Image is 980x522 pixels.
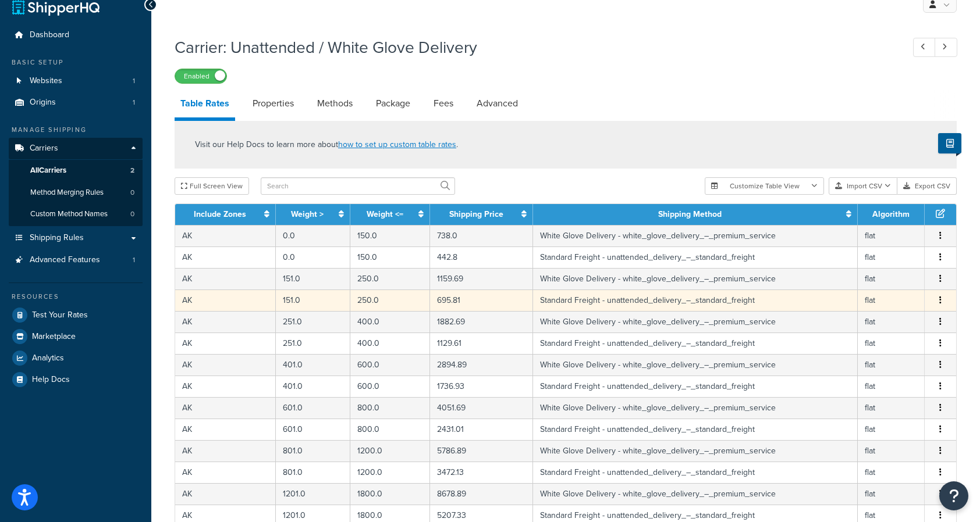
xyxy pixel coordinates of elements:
[32,332,76,342] span: Marketplace
[533,354,858,376] td: White Glove Delivery - white_glove_delivery_–_premium_service
[533,246,858,268] td: Standard Freight - unattended_delivery_–_standard_freight
[430,268,532,289] td: 1159.69
[533,419,858,440] td: Standard Freight - unattended_delivery_–_standard_freight
[658,208,722,220] a: Shipping Method
[858,440,925,462] td: flat
[430,354,532,376] td: 2894.89
[261,177,455,195] input: Search
[350,354,430,376] td: 600.0
[367,208,403,220] a: Weight <=
[175,36,892,59] h1: Carrier: Unattended / White Glove Delivery
[858,204,925,225] th: Algorithm
[175,462,276,483] td: AK
[9,369,143,390] a: Help Docs
[471,90,524,117] a: Advanced
[350,289,430,311] td: 250.0
[533,440,858,462] td: White Glove Delivery - white_glove_delivery_–_premium_service
[430,419,532,440] td: 2431.01
[133,76,135,86] span: 1
[913,38,936,57] a: Previous Record
[276,268,350,289] td: 151.0
[533,289,858,311] td: Standard Freight - unattended_delivery_–_standard_freight
[935,38,957,57] a: Next Record
[276,354,350,376] td: 401.0
[430,289,532,311] td: 695.81
[370,90,416,117] a: Package
[430,225,532,246] td: 738.0
[175,397,276,419] td: AK
[30,30,69,40] span: Dashboard
[533,225,858,246] td: White Glove Delivery - white_glove_delivery_–_premium_service
[533,397,858,419] td: White Glove Delivery - white_glove_delivery_–_premium_service
[291,208,324,220] a: Weight >
[350,268,430,289] td: 250.0
[430,311,532,332] td: 1882.69
[9,326,143,347] a: Marketplace
[30,166,66,176] span: All Carriers
[276,225,350,246] td: 0.0
[858,246,925,268] td: flat
[858,483,925,505] td: flat
[9,70,143,92] a: Websites1
[276,397,350,419] td: 601.0
[130,209,134,219] span: 0
[9,348,143,369] a: Analytics
[430,483,532,505] td: 8678.89
[9,305,143,326] li: Test Your Rates
[939,481,968,510] button: Open Resource Center
[30,76,62,86] span: Websites
[858,225,925,246] td: flat
[276,332,350,354] td: 251.0
[858,311,925,332] td: flat
[9,125,143,135] div: Manage Shipping
[175,268,276,289] td: AK
[430,332,532,354] td: 1129.61
[276,440,350,462] td: 801.0
[175,483,276,505] td: AK
[350,225,430,246] td: 150.0
[9,227,143,249] a: Shipping Rules
[276,483,350,505] td: 1201.0
[175,440,276,462] td: AK
[350,419,430,440] td: 800.0
[533,311,858,332] td: White Glove Delivery - white_glove_delivery_–_premium_service
[247,90,300,117] a: Properties
[175,246,276,268] td: AK
[858,462,925,483] td: flat
[276,462,350,483] td: 801.0
[705,177,824,195] button: Customize Table View
[533,332,858,354] td: Standard Freight - unattended_delivery_–_standard_freight
[9,58,143,67] div: Basic Setup
[30,144,58,153] span: Carriers
[350,311,430,332] td: 400.0
[30,209,108,219] span: Custom Method Names
[858,268,925,289] td: flat
[9,92,143,113] li: Origins
[9,182,143,203] li: Method Merging Rules
[130,188,134,198] span: 0
[430,440,532,462] td: 5786.89
[430,462,532,483] td: 3472.13
[533,376,858,397] td: Standard Freight - unattended_delivery_–_standard_freight
[858,419,925,440] td: flat
[350,246,430,268] td: 150.0
[9,24,143,46] li: Dashboard
[276,311,350,332] td: 251.0
[30,233,84,243] span: Shipping Rules
[9,70,143,92] li: Websites
[175,311,276,332] td: AK
[32,353,64,363] span: Analytics
[428,90,459,117] a: Fees
[175,289,276,311] td: AK
[533,462,858,483] td: Standard Freight - unattended_delivery_–_standard_freight
[858,376,925,397] td: flat
[130,166,134,176] span: 2
[9,203,143,225] a: Custom Method Names0
[829,177,897,195] button: Import CSV
[30,98,56,108] span: Origins
[350,483,430,505] td: 1800.0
